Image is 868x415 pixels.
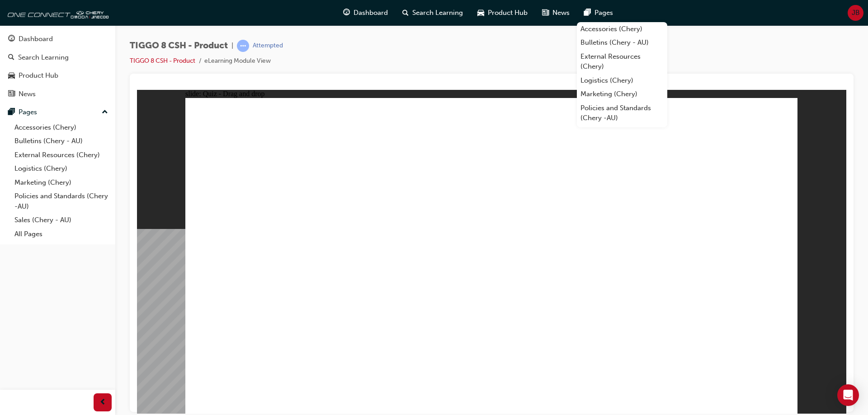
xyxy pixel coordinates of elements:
[577,50,667,74] a: External Resources (Chery)
[577,36,667,50] a: Bulletins (Chery - AU)
[253,42,283,50] div: Attempted
[4,49,112,66] a: Search Learning
[577,22,667,36] a: Accessories (Chery)
[99,397,106,408] span: prev-icon
[343,7,350,19] span: guage-icon
[577,74,667,88] a: Logistics (Chery)
[336,4,395,22] a: guage-iconDashboard
[11,213,112,227] a: Sales (Chery - AU)
[8,108,15,117] span: pages-icon
[4,29,112,104] button: DashboardSearch LearningProduct HubNews
[552,8,570,18] span: News
[204,56,271,66] li: eLearning Module View
[4,86,112,103] a: News
[130,57,195,65] a: TIGGO 8 CSH - Product
[237,40,249,52] span: learningRecordVerb_ATTEMPT-icon
[488,8,528,18] span: Product Hub
[8,72,15,80] span: car-icon
[584,7,591,19] span: pages-icon
[395,4,470,22] a: search-iconSearch Learning
[852,8,860,18] span: JB
[11,121,112,135] a: Accessories (Chery)
[577,4,620,22] a: pages-iconPages
[837,384,859,406] div: Open Intercom Messenger
[848,5,863,21] button: JB
[19,70,58,81] div: Product Hub
[4,67,112,84] a: Product Hub
[470,4,535,22] a: car-iconProduct Hub
[577,101,667,125] a: Policies and Standards (Chery -AU)
[18,52,69,63] div: Search Learning
[19,89,36,99] div: News
[4,31,112,47] a: Dashboard
[402,7,409,19] span: search-icon
[8,54,14,62] span: search-icon
[594,8,613,18] span: Pages
[412,8,463,18] span: Search Learning
[130,41,228,51] span: TIGGO 8 CSH - Product
[5,4,108,22] img: oneconnect
[8,90,15,98] span: news-icon
[577,125,667,139] a: Sales (Chery - AU)
[11,134,112,148] a: Bulletins (Chery - AU)
[577,87,667,101] a: Marketing (Chery)
[11,176,112,190] a: Marketing (Chery)
[11,189,112,213] a: Policies and Standards (Chery -AU)
[542,7,549,19] span: news-icon
[231,41,233,51] span: |
[4,104,112,121] button: Pages
[11,227,112,241] a: All Pages
[11,148,112,162] a: External Resources (Chery)
[19,107,37,117] div: Pages
[477,7,484,19] span: car-icon
[354,8,388,18] span: Dashboard
[19,34,53,44] div: Dashboard
[8,35,15,43] span: guage-icon
[535,4,577,22] a: news-iconNews
[102,107,108,118] span: up-icon
[11,162,112,176] a: Logistics (Chery)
